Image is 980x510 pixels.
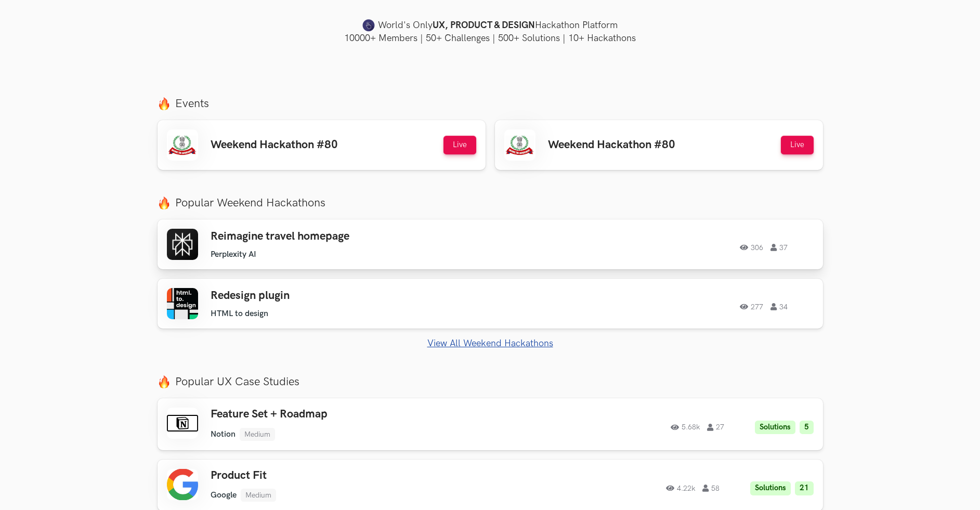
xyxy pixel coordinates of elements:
label: Popular UX Case Studies [158,375,823,389]
span: 5.68k [671,424,700,431]
a: View All Weekend Hackathons [158,338,823,349]
span: 27 [707,424,724,431]
img: fire.png [158,97,171,110]
h3: Weekend Hackathon #80 [548,138,675,152]
a: Weekend Hackathon #80 Live [495,120,823,170]
span: 4.22k [666,485,695,492]
h4: 10000+ Members | 50+ Challenges | 500+ Solutions | 10+ Hackathons [158,32,823,45]
li: 5 [800,421,814,435]
span: 58 [702,485,720,492]
li: Medium [240,428,275,441]
span: 306 [740,244,763,251]
a: Weekend Hackathon #80 Live [158,120,486,170]
label: Events [158,97,823,111]
a: Reimagine travel homepage Perplexity AI 306 37 [158,219,823,269]
label: Popular Weekend Hackathons [158,196,823,210]
img: fire.png [158,197,171,210]
li: Google [211,490,237,500]
li: Medium [241,489,276,502]
li: HTML to design [211,309,268,319]
li: 21 [795,481,814,495]
li: Solutions [750,481,791,495]
h3: Reimagine travel homepage [211,230,506,243]
h4: World's Only Hackathon Platform [158,18,823,33]
button: Live [443,136,476,154]
h3: Weekend Hackathon #80 [211,138,338,152]
span: 277 [740,303,763,310]
span: 37 [770,244,788,251]
span: 34 [770,303,788,310]
a: Redesign plugin HTML to design 277 34 [158,279,823,329]
h3: Product Fit [211,469,506,482]
img: uxhack-favicon-image.png [362,19,375,32]
li: Notion [211,429,236,439]
strong: UX, PRODUCT & DESIGN [433,18,535,33]
li: Perplexity AI [211,250,256,259]
li: Solutions [755,421,795,435]
a: Feature Set + Roadmap Notion Medium 5.68k 27 Solutions 5 [158,398,823,450]
img: fire.png [158,375,171,388]
h3: Feature Set + Roadmap [211,408,506,421]
h3: Redesign plugin [211,289,506,303]
button: Live [781,136,814,154]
